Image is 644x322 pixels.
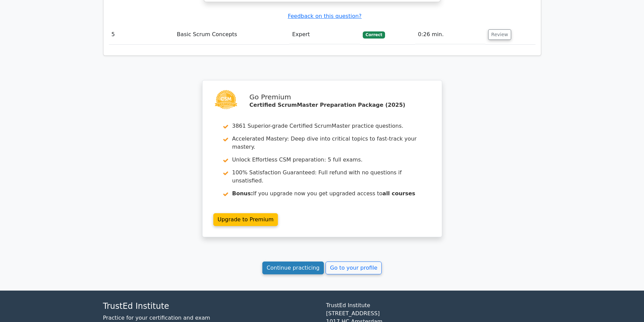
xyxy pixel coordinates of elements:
[174,25,289,44] td: Basic Scrum Concepts
[326,262,382,274] a: Go to your profile
[415,25,485,44] td: 0:26 min.
[289,25,360,44] td: Expert
[103,301,318,311] h4: TrustEd Institute
[109,25,174,44] td: 5
[262,262,324,274] a: Continue practicing
[363,31,385,38] span: Correct
[288,13,361,19] a: Feedback on this question?
[103,315,210,321] a: Practice for your certification and exam
[488,29,511,40] button: Review
[213,213,278,226] a: Upgrade to Premium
